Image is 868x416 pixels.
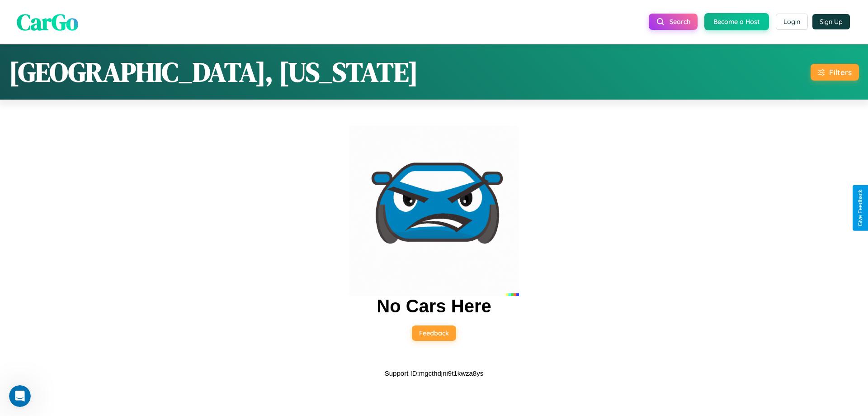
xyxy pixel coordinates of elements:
button: Become a Host [704,13,769,30]
p: Support ID: mgcthdjni9t1kwza8ys [385,367,483,379]
div: Give Feedback [857,190,863,226]
button: Sign Up [812,14,850,29]
button: Login [776,14,808,30]
span: Search [670,18,690,26]
div: Filters [829,67,852,77]
img: car [349,126,519,296]
iframe: Intercom live chat [9,385,31,407]
button: Search [649,14,698,30]
button: Filters [811,64,859,81]
button: Feedback [412,325,456,341]
h1: [GEOGRAPHIC_DATA], [US_STATE] [9,53,418,91]
span: CarGo [17,6,78,37]
h2: No Cars Here [377,296,491,316]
